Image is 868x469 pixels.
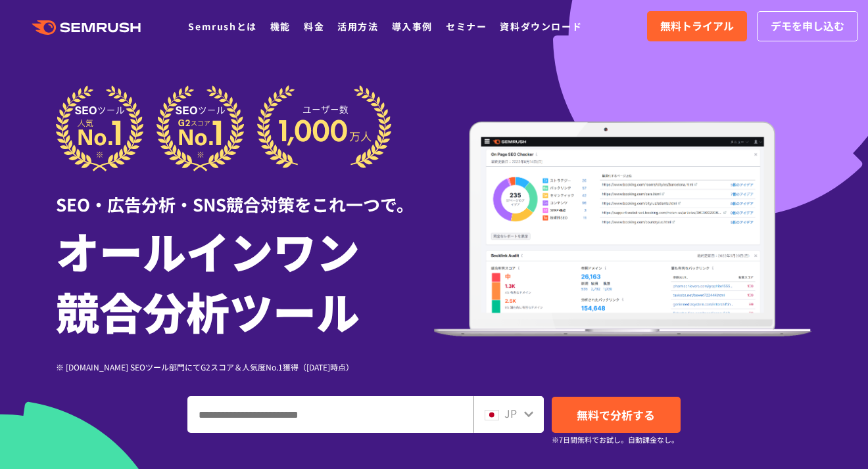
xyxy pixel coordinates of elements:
a: 導入事例 [392,20,433,33]
a: 無料で分析する [552,397,681,433]
span: デモを申し込む [771,18,844,35]
div: SEO・広告分析・SNS競合対策をこれ一つで。 [56,171,434,217]
span: JP [504,405,517,421]
div: ※ [DOMAIN_NAME] SEOツール部門にてG2スコア＆人気度No.1獲得（[DATE]時点） [56,361,434,373]
a: 活用方法 [337,20,378,33]
small: ※7日間無料でお試し。自動課金なし。 [552,434,679,446]
span: 無料トライアル [660,18,734,35]
a: 無料トライアル [647,11,747,41]
span: 無料で分析する [577,407,655,423]
a: 機能 [270,20,291,33]
h1: オールインワン 競合分析ツール [56,220,434,341]
a: 資料ダウンロード [500,20,582,33]
a: デモを申し込む [757,11,858,41]
input: ドメイン、キーワードまたはURLを入力してください [188,397,473,432]
a: 料金 [304,20,324,33]
a: セミナー [446,20,487,33]
a: Semrushとは [188,20,256,33]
